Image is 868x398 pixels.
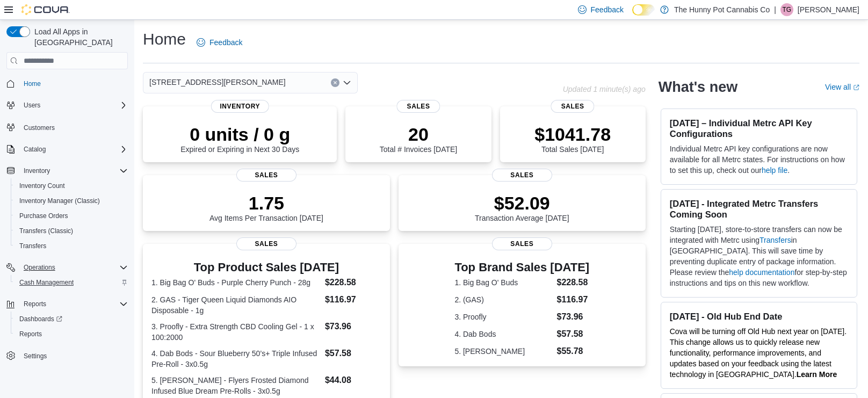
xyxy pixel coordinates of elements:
span: Inventory Manager (Classic) [15,194,128,207]
span: Dark Mode [632,16,633,16]
button: Inventory Manager (Classic) [11,193,132,208]
dt: 1. Big Bag O' Buds - Purple Cherry Punch - 28g [151,277,321,288]
p: [PERSON_NAME] [798,3,859,16]
h3: [DATE] - Integrated Metrc Transfers Coming Soon [670,198,848,220]
a: help file [762,166,787,175]
div: Total # Invoices [DATE] [380,124,457,154]
button: Purchase Orders [11,208,132,223]
span: Reports [19,298,128,310]
span: Sales [492,237,552,250]
dt: 2. GAS - Tiger Queen Liquid Diamonds AIO Disposable - 1g [151,294,321,316]
span: Settings [19,349,128,363]
dd: $228.58 [556,276,589,289]
span: Inventory Count [15,179,128,192]
span: Purchase Orders [19,212,68,220]
dd: $73.96 [325,320,381,333]
span: Dashboards [15,313,128,325]
dd: $116.97 [325,293,381,306]
a: Cash Management [15,276,78,289]
h3: [DATE] – Individual Metrc API Key Configurations [670,118,848,139]
span: Sales [236,237,296,250]
div: Tania Gonzalez [780,3,793,16]
a: help documentation [729,268,794,277]
p: 0 units / 0 g [180,124,299,145]
div: Expired or Expiring in Next 30 Days [180,124,299,154]
dt: 1. Big Bag O' Buds [454,277,552,288]
div: Transaction Average [DATE] [475,192,569,222]
span: Sales [492,169,552,182]
a: View allExternal link [825,83,859,91]
button: Reports [19,298,50,310]
dd: $57.58 [325,347,381,360]
h2: What's new [659,78,737,96]
nav: Complex example [6,71,128,392]
a: Reports [15,328,46,341]
p: 1.75 [209,192,323,214]
span: Feedback [209,37,242,48]
span: Inventory [19,164,128,177]
button: Catalog [19,143,50,156]
span: TG [783,3,792,16]
a: Dashboards [11,312,132,327]
dt: 4. Dab Bods [454,329,552,339]
p: | [774,3,776,16]
span: Reports [15,328,128,341]
dd: $55.78 [556,345,589,358]
dt: 3. Proofly [454,312,552,322]
dd: $228.58 [325,276,381,289]
dt: 2. (GAS) [454,294,552,305]
dd: $44.08 [325,374,381,387]
span: Users [24,101,40,110]
strong: Learn More [797,370,837,379]
p: $1041.78 [534,124,611,145]
span: Customers [19,120,128,134]
a: Inventory Count [15,179,69,192]
a: Transfers [759,236,791,244]
a: Settings [19,350,51,363]
p: The Hunny Pot Cannabis Co [674,3,770,16]
button: Settings [2,348,132,364]
span: Transfers (Classic) [15,225,128,237]
a: Inventory Manager (Classic) [15,194,104,207]
button: Reports [2,296,132,312]
span: Home [24,79,41,88]
dd: $116.97 [556,293,589,306]
span: Inventory [24,167,50,175]
span: Transfers [15,240,128,252]
span: Inventory Count [19,182,65,190]
dt: 5. [PERSON_NAME] [454,346,552,357]
span: Reports [24,300,46,308]
span: Reports [19,330,42,338]
div: Total Sales [DATE] [534,124,611,154]
span: Transfers (Classic) [19,227,73,235]
button: Operations [19,261,60,274]
p: $52.09 [475,192,569,214]
span: Feedback [591,4,624,15]
button: Users [19,99,45,112]
svg: External link [853,84,859,91]
p: Individual Metrc API key configurations are now available for all Metrc states. For instructions ... [670,143,848,176]
a: Purchase Orders [15,209,73,222]
span: Users [19,99,128,112]
h3: Top Product Sales [DATE] [151,261,381,274]
dd: $73.96 [556,310,589,323]
span: Inventory [211,100,269,113]
p: Starting [DATE], store-to-store transfers can now be integrated with Metrc using in [GEOGRAPHIC_D... [670,224,848,288]
button: Catalog [2,142,132,157]
p: 20 [380,124,457,145]
span: Load All Apps in [GEOGRAPHIC_DATA] [30,26,128,48]
a: Home [19,77,45,90]
span: Purchase Orders [15,209,128,222]
span: Cova will be turning off Old Hub next year on [DATE]. This change allows us to quickly release ne... [670,327,847,379]
dd: $57.58 [556,328,589,341]
span: Operations [24,263,55,272]
dt: 3. Proofly - Extra Strength CBD Cooling Gel - 1 x 100:2000 [151,321,321,343]
span: Dashboards [19,315,62,323]
dt: 5. [PERSON_NAME] - Flyers Frosted Diamond Infused Blue Dream Pre-Rolls - 3x0.5g [151,375,321,396]
button: Operations [2,260,132,275]
button: Transfers (Classic) [11,223,132,238]
h3: Top Brand Sales [DATE] [454,261,589,274]
h1: Home [143,28,186,50]
span: Inventory Manager (Classic) [19,197,100,205]
span: Cash Management [19,278,74,287]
